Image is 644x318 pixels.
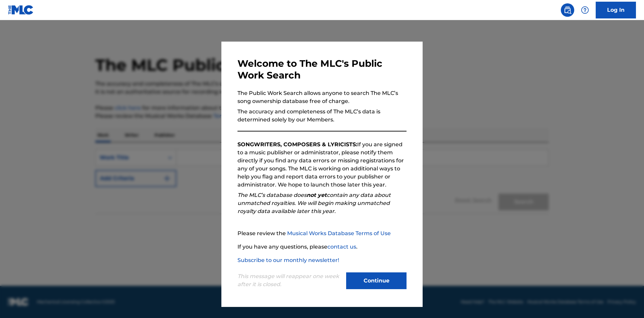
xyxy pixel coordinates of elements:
p: The accuracy and completeness of The MLC’s data is determined solely by our Members. [237,108,407,124]
p: This message will reappear one week after it is closed. [237,272,342,288]
em: The MLC’s database does contain any data about unmatched royalties. We will begin making unmatche... [237,192,391,214]
a: Subscribe to our monthly newsletter! [237,257,339,263]
strong: not yet [307,192,327,198]
a: Musical Works Database Terms of Use [287,230,391,236]
img: help [581,6,589,14]
a: contact us [327,244,356,250]
p: If you have any questions, please . [237,243,407,251]
a: Public Search [561,3,574,17]
strong: SONGWRITERS, COMPOSERS & LYRICISTS: [237,141,357,148]
a: Log In [596,2,636,18]
img: search [563,6,572,14]
div: Help [578,3,592,17]
h3: Welcome to The MLC's Public Work Search [237,58,407,81]
p: The Public Work Search allows anyone to search The MLC’s song ownership database free of charge. [237,89,407,105]
iframe: Chat Widget [610,286,644,318]
p: Please review the [237,229,407,237]
button: Continue [346,272,407,289]
p: If you are signed to a music publisher or administrator, please notify them directly if you find ... [237,141,407,189]
img: MLC Logo [8,5,34,15]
